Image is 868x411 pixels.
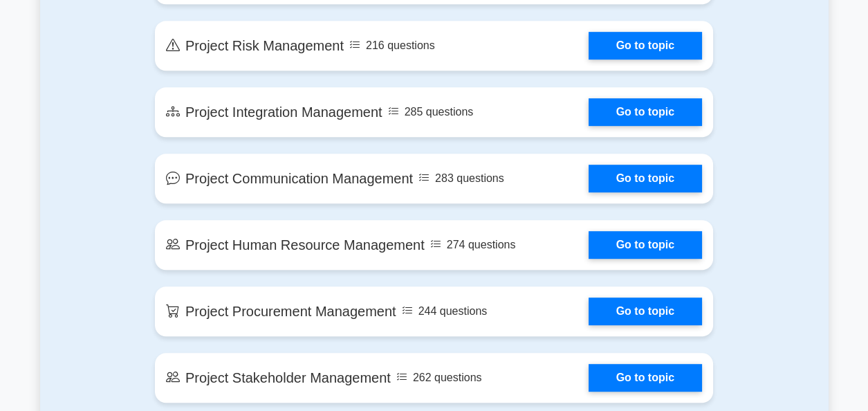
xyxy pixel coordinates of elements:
a: Go to topic [589,98,702,126]
a: Go to topic [589,32,702,60]
a: Go to topic [589,231,702,259]
a: Go to topic [589,165,702,192]
a: Go to topic [589,364,702,392]
a: Go to topic [589,298,702,325]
